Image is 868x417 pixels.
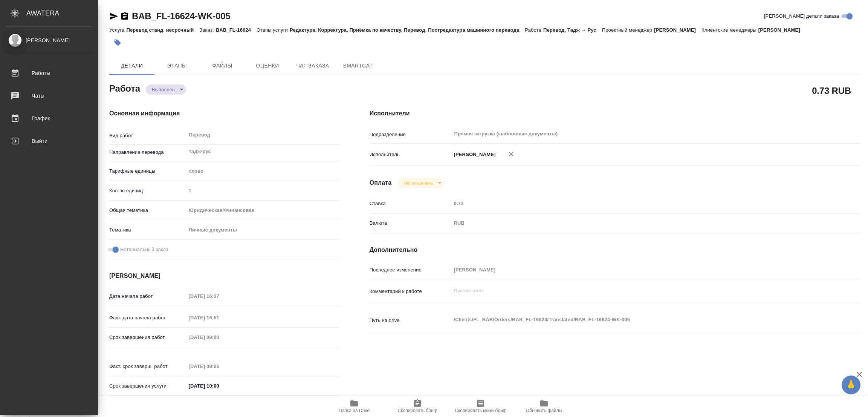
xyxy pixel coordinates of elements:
button: Скопировать ссылку [120,12,129,21]
textarea: /Clients/FL_BAB/Orders/BAB_FL-16624/Translated/BAB_FL-16624-WK-005 [451,313,819,326]
div: График [6,113,92,124]
p: Редактура, Корректура, Приёмка по качеству, Перевод, Постредактура машинного перевода [290,27,525,33]
span: Нотариальный заказ [120,246,168,253]
span: [PERSON_NAME] детали заказа [764,12,839,20]
span: Оценки [249,61,286,71]
p: Услуга [109,27,126,33]
p: Вид работ [109,132,186,140]
input: Пустое поле [451,198,819,209]
input: Пустое поле [186,332,252,343]
span: Папка на Drive [339,408,370,413]
p: Тематика [109,226,186,234]
p: Перевод станд. несрочный [126,27,199,33]
input: ✎ Введи что-нибудь [186,380,252,391]
span: Детали [114,61,150,71]
a: Работы [2,64,96,83]
p: Клиентские менеджеры [701,27,758,33]
p: Направление перевода [109,149,186,156]
div: Чаты [6,90,92,101]
input: Пустое поле [186,361,252,372]
p: Путь на drive [370,317,451,324]
button: 🙏 [842,376,860,394]
p: [PERSON_NAME] [758,27,806,33]
span: Скопировать мини-бриф [455,408,506,413]
input: Пустое поле [186,312,252,323]
div: [PERSON_NAME] [6,36,92,44]
span: 🙏 [845,377,857,393]
h2: Работа [109,81,140,95]
div: Выполнен [397,178,444,188]
p: Ставка [370,200,451,207]
div: Выполнен [146,84,186,95]
span: SmartCat [340,61,376,71]
h4: Основная информация [109,109,339,118]
h4: Дополнительно [370,245,860,254]
p: Факт. срок заверш. работ [109,363,186,370]
div: слово [186,165,339,178]
p: Кол-во единиц [109,187,186,195]
h2: 0.73 RUB [812,84,851,97]
p: Проектный менеджер [602,27,654,33]
h4: [PERSON_NAME] [109,271,339,281]
button: Скопировать ссылку для ЯМессенджера [109,12,118,21]
p: Общая тематика [109,207,186,214]
p: Комментарий к работе [370,288,451,295]
p: Факт. дата начала работ [109,314,186,322]
p: Срок завершения услуги [109,382,186,390]
span: Обновить файлы [526,408,562,413]
p: Тарифные единицы [109,167,186,175]
p: Валюта [370,219,451,227]
p: Заказ: [199,27,215,33]
p: [PERSON_NAME] [451,151,496,158]
p: Подразделение [370,131,451,138]
button: Скопировать бриф [386,396,449,417]
p: Исполнитель [370,151,451,158]
button: Выполнен [150,86,177,93]
span: Скопировать бриф [397,408,437,413]
button: Скопировать мини-бриф [449,396,512,417]
p: Дата начала работ [109,293,186,300]
a: Чаты [2,86,96,105]
div: Выйти [6,135,92,147]
p: Перевод, Тадж → Рус [543,27,602,33]
input: Пустое поле [186,291,252,302]
p: Работа [525,27,543,33]
div: Личные документы [186,224,339,236]
button: Добавить тэг [109,34,126,51]
p: Срок завершения работ [109,334,186,341]
p: Последнее изменение [370,266,451,274]
div: RUB [451,217,819,230]
span: Чат заказа [295,61,331,71]
input: Пустое поле [186,185,339,196]
button: Удалить исполнителя [503,146,520,163]
h4: Оплата [370,178,392,187]
p: BAB_FL-16624 [216,27,257,33]
a: Выйти [2,132,96,150]
a: График [2,109,96,128]
span: Этапы [159,61,195,71]
div: Работы [6,67,92,79]
p: [PERSON_NAME] [654,27,701,33]
a: BAB_FL-16624-WK-005 [132,11,231,21]
div: AWATERA [26,6,98,21]
div: Юридическая/Финансовая [186,204,339,217]
span: Файлы [204,61,240,71]
button: Не оплачена [401,180,435,186]
input: Пустое поле [451,264,819,275]
button: Обновить файлы [512,396,576,417]
p: Этапы услуги [257,27,290,33]
h4: Исполнители [370,109,860,118]
button: Папка на Drive [322,396,386,417]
